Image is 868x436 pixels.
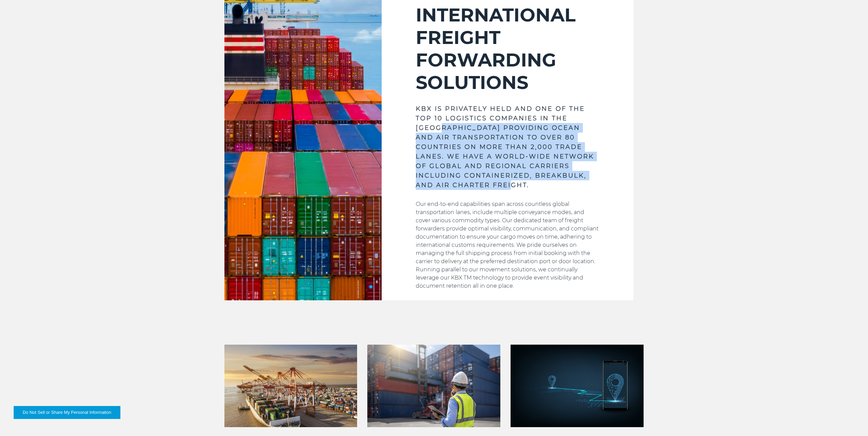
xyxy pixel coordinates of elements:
[224,345,357,427] img: KBX International
[511,345,644,427] img: GPS pin form lines blue color on dark blue background.
[367,345,500,427] img: Foreman control loading Containers box
[416,200,599,290] p: Our end-to-end capabilities span across countless global transportation lanes, include multiple c...
[416,104,599,190] h3: KBX IS PRIVATELY HELD AND ONE OF THE TOP 10 LOGISTICS COMPANIES IN THE [GEOGRAPHIC_DATA] PROVIDIN...
[14,406,120,419] button: Do Not Sell or Share My Personal Information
